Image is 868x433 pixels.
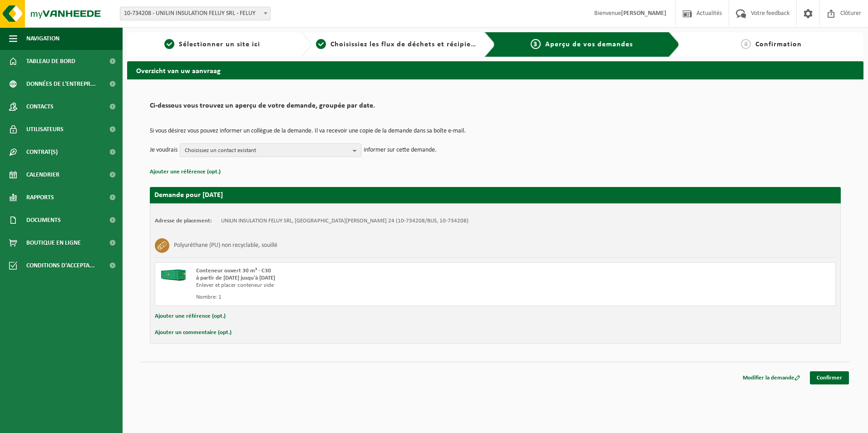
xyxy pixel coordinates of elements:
[755,41,802,48] span: Confirmation
[150,128,841,134] p: Si vous désirez vous pouvez informer un collègue de la demande. Il va recevoir une copie de la de...
[179,41,260,48] span: Sélectionner un site ici
[810,371,849,384] a: Confirmer
[26,27,59,50] span: Navigation
[150,102,841,114] h2: Ci-dessous vous trouvez un aperçu de votre demande, groupée par date.
[120,7,271,20] span: 10-734208 - UNILIN INSULATION FELUY SRL - FELUY
[120,7,270,20] span: 10-734208 - UNILIN INSULATION FELUY SRL - FELUY
[185,144,349,157] span: Choisissez un contact existant
[26,231,81,254] span: Boutique en ligne
[26,209,61,231] span: Documents
[26,141,58,163] span: Contrat(s)
[736,371,807,384] a: Modifier la demande
[330,41,482,48] span: Choisissiez les flux de déchets et récipients
[621,10,666,17] strong: [PERSON_NAME]
[364,143,437,157] p: informer sur cette demande.
[26,118,64,141] span: Utilisateurs
[316,39,478,50] a: 2Choisissiez les flux de déchets et récipients
[221,217,469,225] td: UNILIN INSULATION FELUY SRL, [GEOGRAPHIC_DATA][PERSON_NAME] 24 (10-734208/BUS, 10-734208)
[196,268,271,274] span: Conteneur ouvert 30 m³ - C30
[150,143,178,157] p: Je voudrais
[155,327,232,339] button: Ajouter un commentaire (opt.)
[26,73,96,95] span: Données de l'entrepr...
[127,61,863,79] h2: Overzicht van uw aanvraag
[26,95,54,118] span: Contacts
[154,192,223,199] strong: Demande pour [DATE]
[196,282,532,289] div: Enlever et placer conteneur vide
[160,267,187,281] img: HK-XC-30-GN-00.png
[26,254,95,277] span: Conditions d'accepta...
[196,294,532,301] div: Nombre: 1
[132,39,293,50] a: 1Sélectionner un site ici
[174,238,277,253] h3: Polyuréthane (PU) non recyclable, souillé
[150,166,221,178] button: Ajouter une référence (opt.)
[155,218,212,224] strong: Adresse de placement:
[531,39,541,49] span: 3
[180,143,361,157] button: Choisissez un contact existant
[545,41,633,48] span: Aperçu de vos demandes
[26,186,54,209] span: Rapports
[155,310,226,322] button: Ajouter une référence (opt.)
[741,39,751,49] span: 4
[196,275,275,281] strong: à partir de [DATE] jusqu'à [DATE]
[164,39,174,49] span: 1
[316,39,326,49] span: 2
[26,50,75,73] span: Tableau de bord
[26,163,59,186] span: Calendrier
